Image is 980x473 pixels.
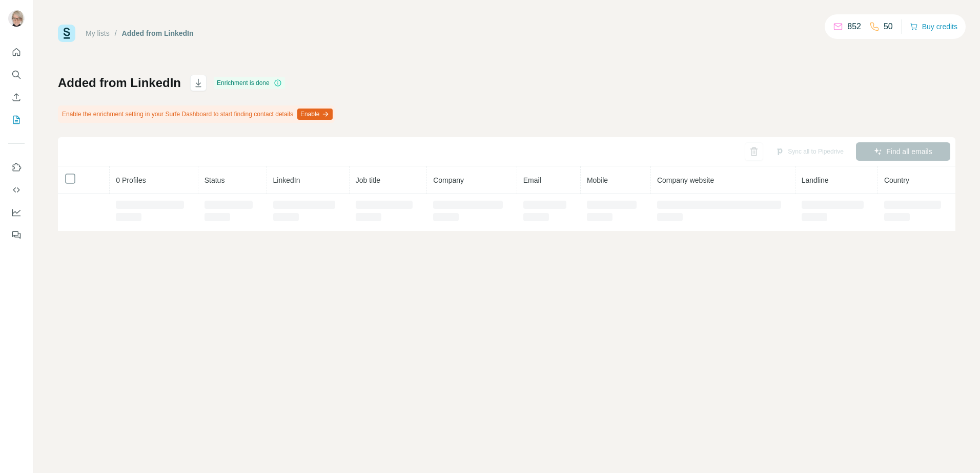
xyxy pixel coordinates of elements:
[297,109,333,120] button: Enable
[8,203,25,222] button: Dashboard
[587,176,608,184] span: Mobile
[910,19,957,34] button: Buy credits
[8,88,25,106] button: Enrich CSV
[657,176,714,184] span: Company website
[8,10,25,27] img: Avatar
[205,176,225,184] span: Status
[802,176,829,184] span: Landline
[116,176,146,184] span: 0 Profiles
[884,20,893,33] p: 50
[356,176,380,184] span: Job title
[86,29,110,37] a: My lists
[8,43,25,61] button: Quick start
[8,158,25,177] button: Use Surfe on LinkedIn
[523,176,541,184] span: Email
[8,181,25,199] button: Use Surfe API
[8,226,25,244] button: Feedback
[115,28,117,38] li: /
[214,77,285,89] div: Enrichment is done
[8,111,25,129] button: My lists
[58,25,75,42] img: Surfe Logo
[58,75,181,91] h1: Added from LinkedIn
[273,176,300,184] span: LinkedIn
[847,20,861,33] p: 852
[58,105,335,123] div: Enable the enrichment setting in your Surfe Dashboard to start finding contact details
[433,176,464,184] span: Company
[122,28,194,38] div: Added from LinkedIn
[8,66,25,84] button: Search
[884,176,909,184] span: Country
